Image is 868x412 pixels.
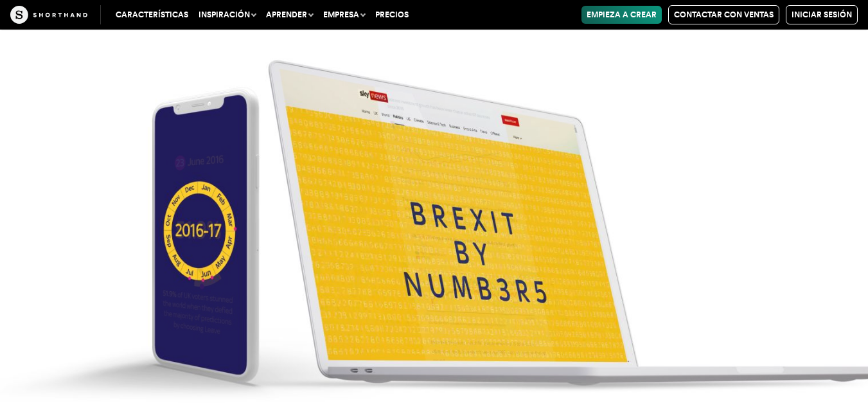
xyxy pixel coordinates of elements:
a: Empieza a crear [581,6,662,24]
font: Precios [375,10,409,19]
img: La artesanía [10,6,87,24]
font: Iniciar sesión [792,10,852,19]
font: Inspiración [199,10,250,19]
button: Empresa [318,6,370,24]
a: Precios [370,6,414,24]
font: Empieza a crear [587,10,657,19]
button: Inspiración [193,6,261,24]
font: Empresa [323,10,359,19]
font: Características [116,10,188,19]
font: Contactar con Ventas [674,10,774,19]
a: Características [111,6,193,24]
a: Iniciar sesión [786,5,858,24]
font: Aprender [266,10,307,19]
button: Aprender [261,6,318,24]
a: Contactar con Ventas [668,5,779,24]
